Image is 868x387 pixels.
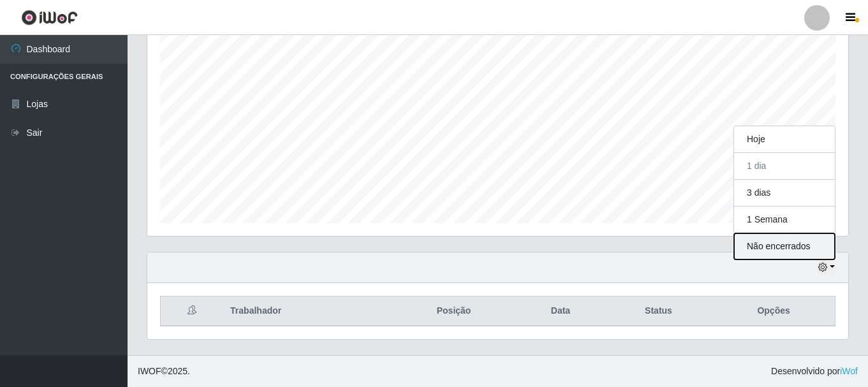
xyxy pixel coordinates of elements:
[734,180,835,207] button: 3 dias
[734,233,835,259] button: Não encerrados
[734,207,835,233] button: 1 Semana
[517,296,605,326] th: Data
[734,126,835,153] button: Hoje
[840,366,858,376] a: iWof
[223,296,391,326] th: Trabalhador
[21,10,78,26] img: CoreUI Logo
[138,366,161,376] span: IWOF
[391,296,517,326] th: Posição
[712,296,835,326] th: Opções
[605,296,712,326] th: Status
[771,365,858,378] span: Desenvolvido por
[734,153,835,180] button: 1 dia
[138,365,190,378] span: © 2025 .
